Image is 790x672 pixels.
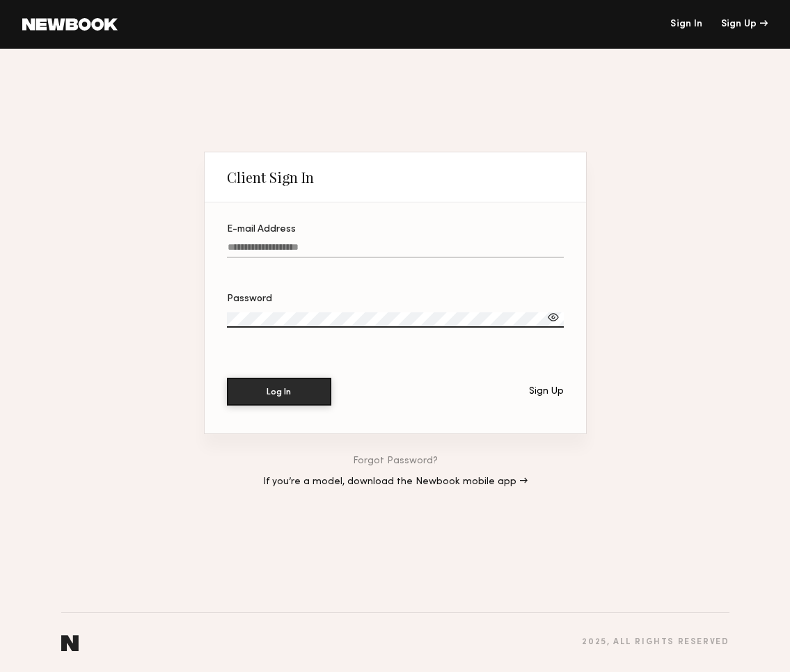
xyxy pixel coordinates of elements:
[227,242,564,258] input: E-mail Address
[227,225,564,234] div: E-mail Address
[529,387,564,397] div: Sign Up
[582,638,729,647] div: 2025 , all rights reserved
[721,19,768,29] div: Sign Up
[670,19,702,29] a: Sign In
[227,169,314,186] div: Client Sign In
[227,378,331,406] button: Log In
[227,294,564,304] div: Password
[263,477,528,487] a: If you’re a model, download the Newbook mobile app →
[353,456,438,466] a: Forgot Password?
[227,312,564,328] input: Password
